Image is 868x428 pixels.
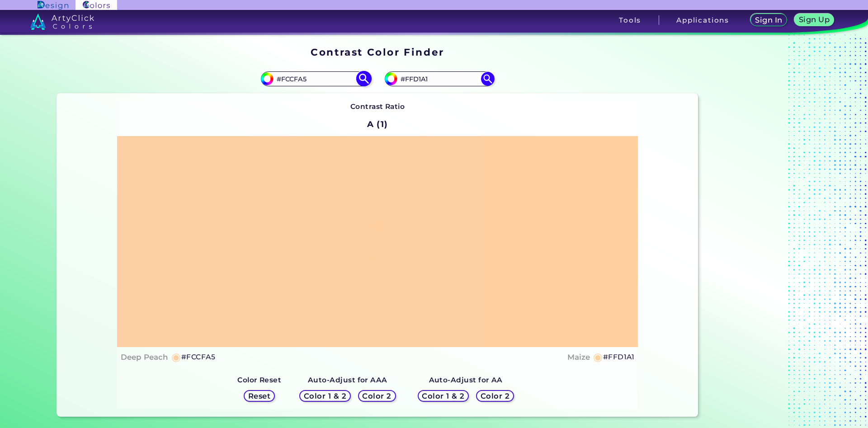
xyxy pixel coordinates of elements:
h4: Deep Peach [121,351,168,364]
h5: Color 1 & 2 [304,392,346,400]
img: logo_artyclick_colors_white.svg [30,14,94,30]
strong: Auto-Adjust for AA [429,376,503,384]
input: type color 1.. [274,73,358,85]
h1: Contrast Color Finder [311,45,444,59]
img: ArtyClick Design logo [38,1,68,9]
a: Sign In [750,14,788,26]
h3: Applications [676,17,729,24]
h5: ◉ [593,352,603,362]
h1: Title ✗ [357,235,398,249]
h5: Sign Up [799,16,830,23]
h5: Color 2 [481,392,509,400]
h5: ◉ [171,352,181,362]
h5: Sign In [755,16,782,24]
h4: Text ✗ [365,251,390,264]
strong: Auto-Adjust for AAA [308,376,387,384]
h5: #FCCFA5 [181,351,215,363]
h5: Color 2 [363,392,392,400]
h2: A (1) [363,114,392,134]
h3: Tools [619,17,641,24]
img: icon search [481,72,495,85]
input: type color 2.. [397,73,481,85]
h4: Maize [567,351,590,364]
h5: Color 1 & 2 [422,392,464,400]
strong: Contrast Ratio [350,102,405,111]
h5: Reset [248,392,270,400]
strong: Color Reset [237,376,281,384]
a: Sign Up [794,14,834,26]
img: icon search [356,71,372,87]
h5: #FFD1A1 [603,351,634,363]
